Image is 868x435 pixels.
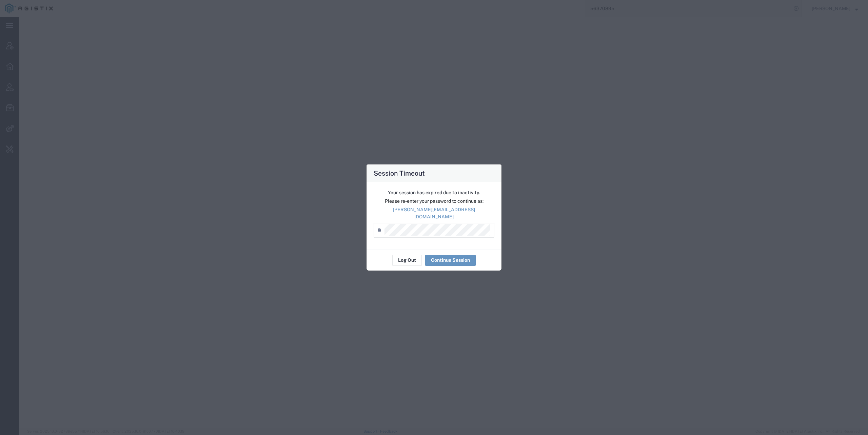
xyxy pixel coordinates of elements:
[374,206,494,220] p: [PERSON_NAME][EMAIL_ADDRESS][DOMAIN_NAME]
[374,189,494,196] p: Your session has expired due to inactivity.
[392,255,422,266] button: Log Out
[425,255,476,266] button: Continue Session
[374,198,494,205] p: Please re-enter your password to continue as:
[374,168,425,178] h4: Session Timeout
